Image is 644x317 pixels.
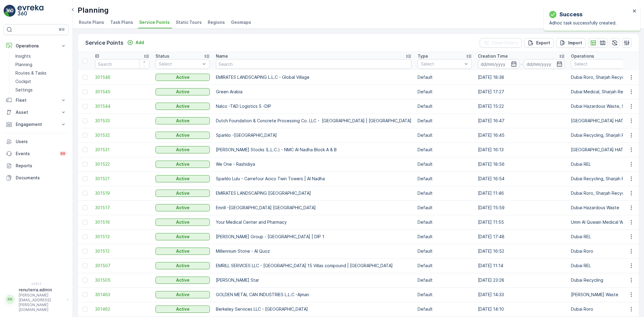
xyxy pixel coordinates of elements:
p: Default [418,132,472,138]
p: Insights [15,53,31,59]
a: Planning [13,60,69,69]
p: Engagement [16,121,57,127]
a: 301516 [95,219,149,225]
a: 301544 [95,103,149,109]
p: Sparklo Lulu - Carrefour Acico Twin Towers | Al Nadha [216,176,412,182]
button: RRrenuterra.admin[PERSON_NAME][EMAIL_ADDRESS][PERSON_NAME][DOMAIN_NAME] [4,287,69,312]
div: Toggle Row Selected [83,75,88,80]
div: Toggle Row Selected [83,220,88,225]
a: 301531 [95,147,149,153]
img: logo_light-DOdMpM7g.png [18,5,43,17]
span: Service Points [139,19,170,25]
p: Active [176,147,190,153]
p: Add [136,40,144,46]
p: Events [16,151,56,157]
span: 301546 [95,74,149,80]
a: Users [4,136,69,148]
p: Active [176,292,190,298]
p: Asset [16,109,57,115]
p: Default [418,118,472,124]
td: [DATE] 14:33 [475,287,568,302]
td: [DATE] 16:54 [475,171,568,186]
p: Documents [16,175,66,181]
span: Static Tours [176,19,202,25]
p: Select [159,61,200,67]
p: Default [418,205,472,211]
div: Toggle Row Selected [83,89,88,94]
span: 301533 [95,118,149,124]
button: close [633,8,637,14]
p: Creation Time [478,53,508,59]
p: Berkeley Services LLC - [GEOGRAPHIC_DATA] [216,306,412,312]
a: 301545 [95,89,149,95]
button: Active [155,204,210,211]
td: [DATE] 14:10 [475,302,568,316]
p: Nalco -TAD Logistics 5 -DIP [216,103,412,109]
span: Geomaps [231,19,251,25]
a: Cockpit [13,77,69,86]
input: dd/mm/yyyy [524,59,565,69]
img: logo [4,5,16,17]
p: Reports [16,163,66,169]
button: Export [524,38,554,48]
button: Active [155,277,210,284]
div: Toggle Row Selected [83,249,88,254]
button: Fleet [4,94,69,106]
p: Millennium Stone - Al Quoz [216,248,412,254]
p: Active [176,103,190,109]
td: [DATE] 11:55 [475,215,568,229]
div: Toggle Row Selected [83,278,88,283]
p: Default [418,306,472,312]
p: EMRILL SERVICES LLC - [GEOGRAPHIC_DATA] 15 Villas compound | [GEOGRAPHIC_DATA] [216,263,412,269]
span: 301463 [95,292,149,298]
p: [PERSON_NAME] Stocks (L.L.C.) - NMC Al Nadha Block A & B [216,147,412,153]
button: Active [155,291,210,298]
p: Success [559,10,582,19]
button: Active [155,161,210,168]
span: Regions [208,19,225,25]
div: Toggle Row Selected [83,133,88,138]
div: Toggle Row Selected [83,292,88,297]
p: Fleet [16,97,57,103]
div: Toggle Row Selected [83,118,88,123]
a: 301505 [95,277,149,283]
p: Default [418,234,472,240]
a: 301513 [95,234,149,240]
span: Route Plans [79,19,104,25]
p: Name [216,53,228,59]
a: Documents [4,172,69,184]
p: Default [418,89,472,95]
p: Active [176,248,190,254]
p: renuterra.admin [19,287,64,293]
a: Routes & Tasks [13,69,69,77]
p: Active [176,190,190,196]
p: EMIRATES LANDSCAPING L.L.C - Global Village [216,74,412,80]
p: ⌘B [59,27,65,32]
p: Active [176,205,190,211]
input: Search [216,59,412,69]
p: Service Points [85,39,123,47]
p: Your Medical Center and Pharmacy [216,219,412,225]
div: RR [5,295,15,304]
span: 301462 [95,306,149,312]
p: Active [176,74,190,80]
p: 99 [60,151,65,156]
p: Default [418,248,472,254]
p: Active [176,118,190,124]
p: GOLDEN METAL CAN INDUSTRIES L.L.C -Ajman [216,292,412,298]
p: Sparklo -[GEOGRAPHIC_DATA] [216,132,412,138]
button: Active [155,146,210,153]
div: Toggle Row Selected [83,234,88,239]
td: [DATE] 18:38 [475,70,568,85]
span: 301517 [95,205,149,211]
p: Default [418,292,472,298]
button: Active [155,233,210,240]
p: We One - Rashidiya [216,161,412,167]
td: [DATE] 11:46 [475,186,568,200]
p: [PERSON_NAME][EMAIL_ADDRESS][PERSON_NAME][DOMAIN_NAME] [19,293,64,312]
p: Active [176,89,190,95]
p: Adhoc task successfully created. [549,20,631,26]
td: [DATE] 17:48 [475,229,568,244]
